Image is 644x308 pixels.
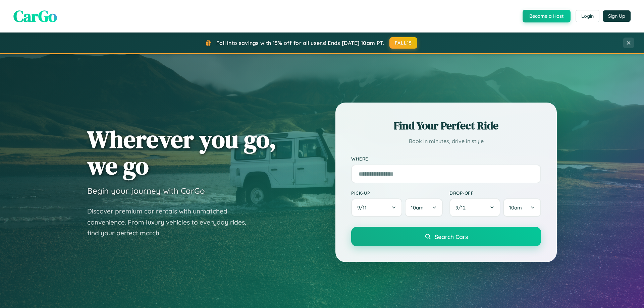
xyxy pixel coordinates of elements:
[13,5,57,27] span: CarGo
[503,198,541,217] button: 10am
[216,40,384,46] span: Fall into savings with 15% off for all users! Ends [DATE] 10am PT.
[405,198,443,217] button: 10am
[411,204,424,211] span: 10am
[87,126,276,179] h1: Wherever you go, we go
[449,198,500,217] button: 9/12
[87,186,205,196] h3: Begin your journey with CarGo
[523,10,571,22] button: Become a Host
[351,198,402,217] button: 9/11
[351,227,541,246] button: Search Cars
[87,206,255,239] p: Discover premium car rentals with unmatched convenience. From luxury vehicles to everyday rides, ...
[603,10,631,22] button: Sign Up
[351,136,541,146] p: Book in minutes, drive in style
[351,190,443,196] label: Pick-up
[351,156,541,162] label: Where
[389,37,418,49] button: FALL15
[455,204,469,211] span: 9 / 12
[435,233,468,240] span: Search Cars
[449,190,541,196] label: Drop-off
[357,204,370,211] span: 9 / 11
[509,204,522,211] span: 10am
[576,10,599,22] button: Login
[351,118,541,133] h2: Find Your Perfect Ride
